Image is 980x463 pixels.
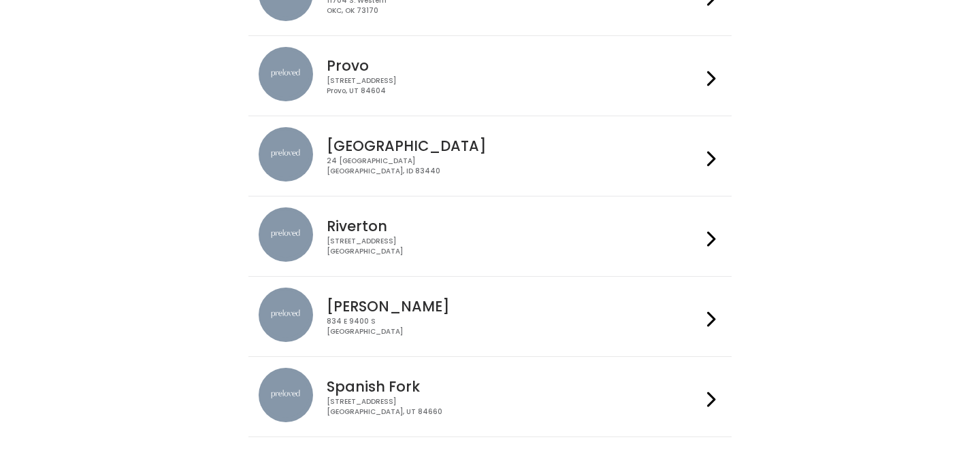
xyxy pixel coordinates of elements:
a: preloved location [GEOGRAPHIC_DATA] 24 [GEOGRAPHIC_DATA][GEOGRAPHIC_DATA], ID 83440 [259,127,721,185]
div: [STREET_ADDRESS] Provo, UT 84604 [327,76,701,96]
a: preloved location [PERSON_NAME] 834 E 9400 S[GEOGRAPHIC_DATA] [259,288,721,345]
h4: Spanish Fork [327,379,701,394]
img: preloved location [259,368,313,422]
img: preloved location [259,288,313,342]
img: preloved location [259,127,313,182]
a: preloved location Provo [STREET_ADDRESS]Provo, UT 84604 [259,47,721,105]
h4: [GEOGRAPHIC_DATA] [327,138,701,154]
a: preloved location Riverton [STREET_ADDRESS][GEOGRAPHIC_DATA] [259,207,721,265]
h4: [PERSON_NAME] [327,298,701,314]
img: preloved location [259,47,313,101]
div: 24 [GEOGRAPHIC_DATA] [GEOGRAPHIC_DATA], ID 83440 [327,156,701,176]
div: [STREET_ADDRESS] [GEOGRAPHIC_DATA], UT 84660 [327,397,701,417]
div: 834 E 9400 S [GEOGRAPHIC_DATA] [327,317,701,337]
img: preloved location [259,207,313,262]
h4: Riverton [327,218,701,234]
div: [STREET_ADDRESS] [GEOGRAPHIC_DATA] [327,237,701,256]
a: preloved location Spanish Fork [STREET_ADDRESS][GEOGRAPHIC_DATA], UT 84660 [259,368,721,426]
h4: Provo [327,58,701,73]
